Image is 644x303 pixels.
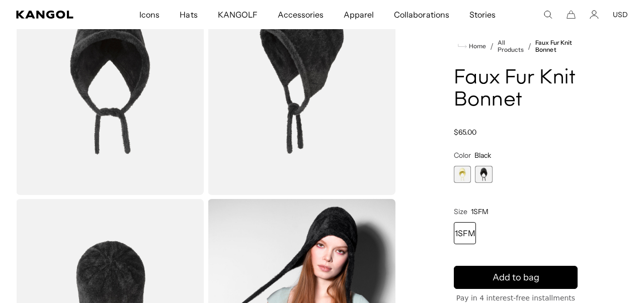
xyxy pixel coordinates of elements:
[590,10,599,19] a: Account
[486,40,494,52] li: /
[471,208,489,217] span: 1SFM
[475,166,492,183] div: 2 of 2
[524,40,531,52] li: /
[458,42,486,51] a: Home
[454,39,578,53] nav: breadcrumbs
[454,166,471,183] label: Butter Chiffon
[475,166,492,183] label: Black
[493,271,539,284] span: Add to bag
[567,10,576,19] button: Cart
[454,151,471,160] span: Color
[454,266,578,289] button: Add to bag
[454,128,476,137] span: $65.00
[613,10,628,19] button: USD
[454,67,578,112] h1: Faux Fur Knit Bonnet
[454,166,471,183] div: 1 of 2
[454,208,467,217] span: Size
[16,11,92,19] a: Kangol
[474,151,491,160] span: Black
[543,10,552,19] summary: Search here
[498,39,524,53] a: All Products
[535,39,578,53] a: Faux Fur Knit Bonnet
[467,43,486,50] span: Home
[454,223,476,245] div: 1SFM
